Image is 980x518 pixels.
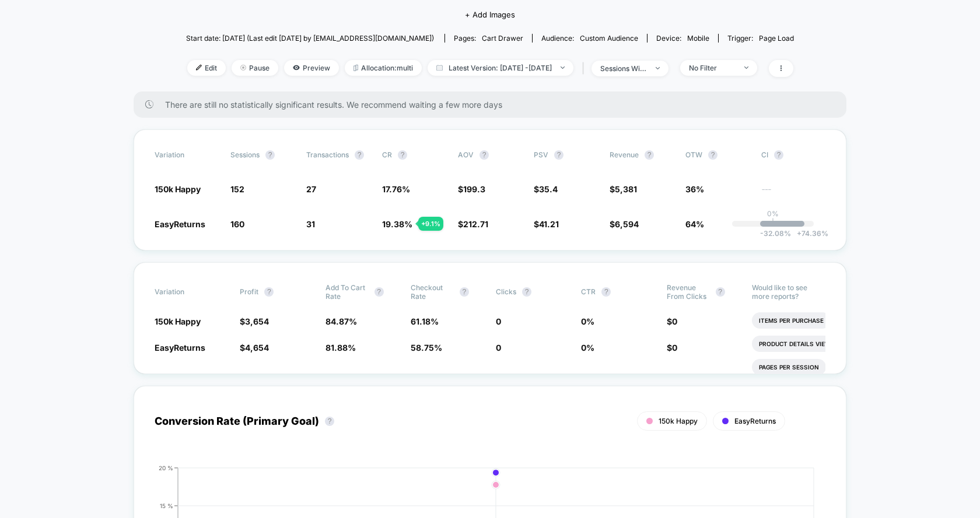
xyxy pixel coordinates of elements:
[480,150,489,160] button: ?
[306,219,315,229] span: 31
[761,150,825,160] span: CI
[230,184,244,194] span: 152
[232,60,278,76] span: Pause
[581,343,594,353] span: 0 %
[482,34,523,43] span: cart drawer
[245,343,269,353] span: 4,654
[580,34,638,43] span: Custom Audience
[264,287,274,297] button: ?
[610,219,639,229] span: $
[656,67,660,69] img: end
[687,34,709,43] span: mobile
[463,184,485,194] span: 199.3
[685,219,704,229] span: 64%
[325,316,357,326] span: 84.87 %
[752,283,825,301] p: Would like to see more reports?
[496,316,501,326] span: 0
[539,219,559,229] span: 41.21
[160,502,173,509] tspan: 15 %
[752,336,859,352] li: Product Details Views Rate
[761,186,825,195] span: ---
[458,150,474,159] span: AOV
[689,64,736,72] div: No Filter
[534,184,558,194] span: $
[581,287,596,296] span: CTR
[240,316,269,326] span: $
[155,316,201,326] span: 150k Happy
[727,34,794,43] div: Trigger:
[411,343,442,353] span: 58.75 %
[534,150,548,159] span: PSV
[353,65,358,71] img: rebalance
[716,287,725,297] button: ?
[187,60,226,76] span: Edit
[496,343,501,353] span: 0
[667,343,677,353] span: $
[325,283,369,301] span: Add To Cart Rate
[685,150,750,160] span: OTW
[797,229,801,238] span: +
[610,150,639,159] span: Revenue
[155,219,205,229] span: EasyReturns
[685,184,704,194] span: 36%
[465,10,515,19] span: + Add Images
[579,60,591,77] span: |
[374,287,384,297] button: ?
[752,312,831,329] li: Items Per Purchase
[659,417,698,425] span: 150k Happy
[767,209,779,218] p: 0%
[155,283,219,301] span: Variation
[791,229,828,238] span: 74.36 %
[759,34,794,43] span: Page Load
[460,287,469,297] button: ?
[581,316,594,326] span: 0 %
[155,184,201,194] span: 150k Happy
[458,184,485,194] span: $
[760,229,791,238] span: -32.08 %
[600,64,647,73] div: sessions with impression
[230,219,244,229] span: 160
[398,150,407,160] button: ?
[306,184,316,194] span: 27
[610,184,637,194] span: $
[554,150,563,160] button: ?
[436,65,443,71] img: calendar
[240,65,246,71] img: end
[411,283,454,301] span: Checkout Rate
[159,464,173,471] tspan: 20 %
[601,287,611,297] button: ?
[774,150,783,160] button: ?
[772,218,774,227] p: |
[667,283,710,301] span: Revenue From Clicks
[734,417,776,425] span: EasyReturns
[428,60,573,76] span: Latest Version: [DATE] - [DATE]
[744,66,748,69] img: end
[672,316,677,326] span: 0
[382,150,392,159] span: CR
[345,60,422,76] span: Allocation: multi
[355,150,364,160] button: ?
[708,150,717,160] button: ?
[672,343,677,353] span: 0
[458,219,488,229] span: $
[196,65,202,71] img: edit
[306,150,349,159] span: Transactions
[265,150,275,160] button: ?
[240,287,258,296] span: Profit
[645,150,654,160] button: ?
[463,219,488,229] span: 212.71
[245,316,269,326] span: 3,654
[539,184,558,194] span: 35.4
[496,287,516,296] span: Clicks
[534,219,559,229] span: $
[325,417,334,426] button: ?
[382,184,410,194] span: 17.76 %
[561,66,565,69] img: end
[155,150,219,160] span: Variation
[522,287,531,297] button: ?
[230,150,260,159] span: Sessions
[615,184,637,194] span: 5,381
[418,217,443,231] div: + 9.1 %
[647,34,718,43] span: Device:
[411,316,439,326] span: 61.18 %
